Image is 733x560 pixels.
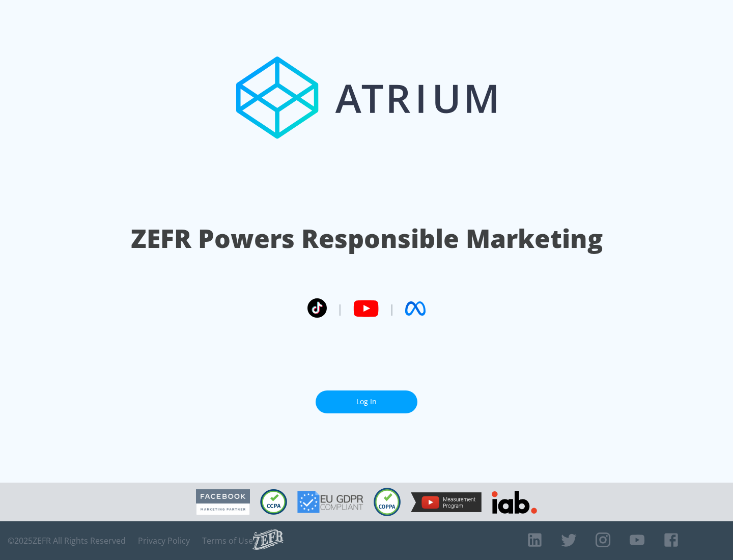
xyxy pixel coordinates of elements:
img: Facebook Marketing Partner [196,489,250,515]
a: Log In [316,390,417,413]
a: Terms of Use [202,536,253,546]
img: YouTube Measurement Program [411,492,482,512]
span: © 2025 ZEFR All Rights Reserved [8,536,126,546]
h1: ZEFR Powers Responsible Marketing [131,221,603,256]
span: | [337,301,343,316]
span: | [389,301,395,316]
img: IAB [492,491,537,514]
img: CCPA Compliant [260,489,287,515]
img: COPPA Compliant [374,488,401,516]
img: GDPR Compliant [297,491,363,513]
a: Privacy Policy [138,536,190,546]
